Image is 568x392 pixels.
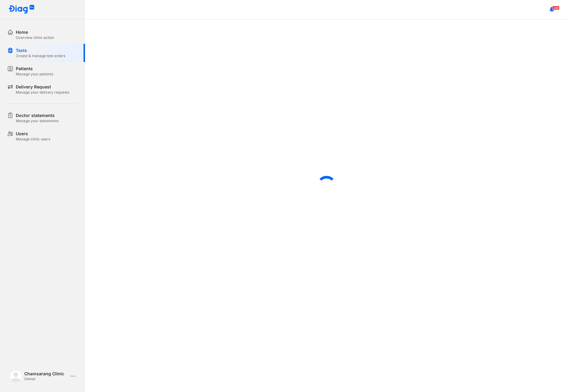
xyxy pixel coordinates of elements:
[16,112,59,119] div: Doctor statements
[9,5,35,14] img: logo
[16,90,69,95] div: Manage your delivery requests
[10,370,22,382] img: logo
[16,35,54,40] div: Overview clinic action
[552,6,559,10] span: 240
[24,377,68,381] div: Owner
[24,371,68,377] div: Chamsarang Clinic
[16,131,50,137] div: Users
[16,84,69,90] div: Delivery Request
[16,47,65,53] div: Tests
[16,66,53,72] div: Patients
[16,53,65,58] div: Create & manage test orders
[16,29,54,35] div: Home
[16,72,53,77] div: Manage your patients
[16,137,50,142] div: Manage clinic users
[16,119,59,123] div: Manage your statements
